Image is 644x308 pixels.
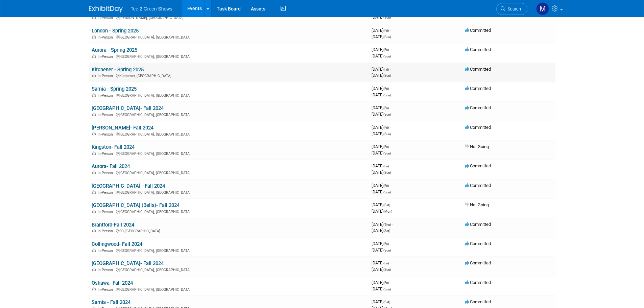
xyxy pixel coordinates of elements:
span: (Sun) [383,74,391,77]
span: (Fri) [383,281,389,285]
span: Committed [465,183,491,188]
a: [PERSON_NAME]- Fall 2024 [92,125,153,131]
a: Aurora - Spring 2025 [92,47,137,53]
span: Not Going [465,144,489,149]
span: In-Person [98,74,115,78]
span: (Fri) [383,68,389,71]
span: (Sun) [383,93,391,97]
span: In-Person [98,113,115,117]
span: Committed [465,67,491,72]
span: (Fri) [383,106,389,110]
span: [DATE] [372,170,391,175]
span: (Sun) [383,287,391,291]
span: In-Person [98,210,115,214]
a: Brantford-Fall 2024 [92,222,134,228]
span: In-Person [98,132,115,137]
span: - [390,163,391,168]
span: [DATE] [372,92,391,97]
span: - [391,202,392,207]
span: In-Person [98,93,115,98]
a: [GEOGRAPHIC_DATA]- Fall 2024 [92,260,164,266]
span: (Sat) [383,229,390,233]
span: - [390,105,391,110]
div: [GEOGRAPHIC_DATA], [GEOGRAPHIC_DATA] [92,34,366,40]
span: Committed [465,222,491,227]
img: In-Person Event [92,16,96,19]
div: SC, [GEOGRAPHIC_DATA] [92,228,366,233]
a: Sarnia - Spring 2025 [92,86,137,92]
span: (Sun) [383,248,391,252]
div: [GEOGRAPHIC_DATA], [GEOGRAPHIC_DATA] [92,131,366,137]
span: Committed [465,47,491,52]
span: - [390,67,391,72]
span: (Mon) [383,210,392,213]
span: In-Person [98,16,115,20]
span: - [390,241,391,246]
span: In-Person [98,268,115,272]
img: Michael Kruger [536,2,549,15]
div: [GEOGRAPHIC_DATA], [GEOGRAPHIC_DATA] [92,286,366,292]
span: - [392,222,393,227]
a: [GEOGRAPHIC_DATA]- Fall 2024 [92,105,164,111]
a: [GEOGRAPHIC_DATA] - Fall 2024 [92,183,165,189]
div: [GEOGRAPHIC_DATA], [GEOGRAPHIC_DATA] [92,209,366,214]
span: Committed [465,299,491,304]
span: [DATE] [372,247,391,253]
span: [DATE] [372,189,391,194]
img: In-Person Event [92,248,96,252]
a: Kitchener - Spring 2025 [92,67,144,73]
span: (Fri) [383,242,389,246]
span: [DATE] [372,222,393,227]
span: - [390,47,391,52]
span: [DATE] [372,131,391,136]
span: [DATE] [372,125,391,130]
span: (Fri) [383,184,389,188]
a: Oshawa- Fall 2024 [92,280,133,286]
div: Kitchener, [GEOGRAPHIC_DATA] [92,73,366,78]
span: In-Person [98,287,115,292]
span: Committed [465,28,491,33]
span: [DATE] [372,144,391,149]
img: In-Person Event [92,35,96,39]
img: In-Person Event [92,74,96,77]
span: - [391,299,392,304]
span: In-Person [98,35,115,40]
img: In-Person Event [92,287,96,291]
span: [DATE] [372,163,391,168]
span: - [390,125,391,130]
span: Committed [465,86,491,91]
span: [DATE] [372,150,391,156]
span: Committed [465,125,491,130]
div: [GEOGRAPHIC_DATA], [GEOGRAPHIC_DATA] [92,112,366,117]
span: Committed [465,105,491,110]
span: [DATE] [372,86,391,91]
img: In-Person Event [92,229,96,232]
span: (Sun) [383,171,391,174]
span: (Fri) [383,87,389,91]
span: (Fri) [383,261,389,265]
a: Sarnia - Fall 2024 [92,299,130,305]
span: Search [505,6,521,11]
span: [DATE] [372,112,391,117]
img: In-Person Event [92,171,96,174]
span: (Sun) [383,190,391,194]
img: In-Person Event [92,132,96,136]
a: London - Spring 2025 [92,28,139,34]
img: In-Person Event [92,190,96,194]
span: Not Going [465,202,489,207]
img: In-Person Event [92,93,96,97]
span: - [390,280,391,285]
span: (Sat) [383,300,390,304]
span: Committed [465,241,491,246]
span: - [390,144,391,149]
span: In-Person [98,151,115,156]
a: [GEOGRAPHIC_DATA] (Bells)- Fall 2024 [92,202,180,208]
span: [DATE] [372,34,391,39]
div: [GEOGRAPHIC_DATA], [GEOGRAPHIC_DATA] [92,53,366,59]
div: [GEOGRAPHIC_DATA], [GEOGRAPHIC_DATA] [92,247,366,253]
div: [GEOGRAPHIC_DATA], [GEOGRAPHIC_DATA] [92,150,366,156]
span: - [390,28,391,33]
span: [DATE] [372,73,391,78]
span: (Sun) [383,132,391,136]
span: (Sun) [383,151,391,155]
